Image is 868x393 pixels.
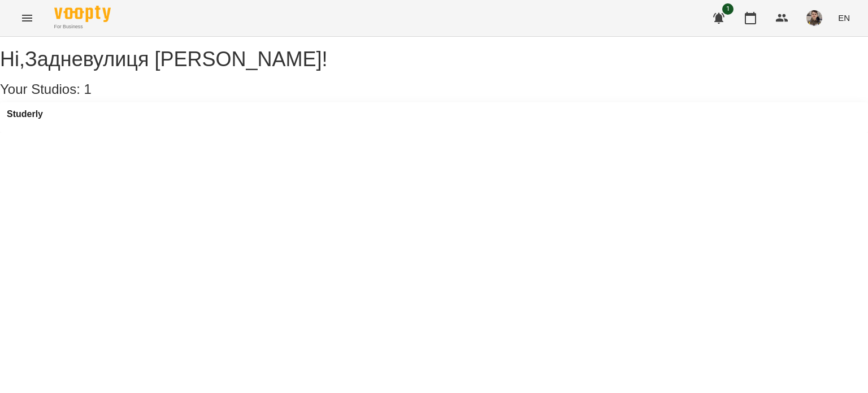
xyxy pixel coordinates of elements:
[84,81,92,97] span: 1
[7,109,43,119] a: Studerly
[722,3,734,15] span: 1
[806,10,822,26] img: fc1e08aabc335e9c0945016fe01e34a0.jpg
[834,7,854,28] button: EN
[838,12,850,24] span: EN
[14,5,41,32] button: Menu
[54,23,111,31] span: For Business
[54,6,111,22] img: Voopty Logo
